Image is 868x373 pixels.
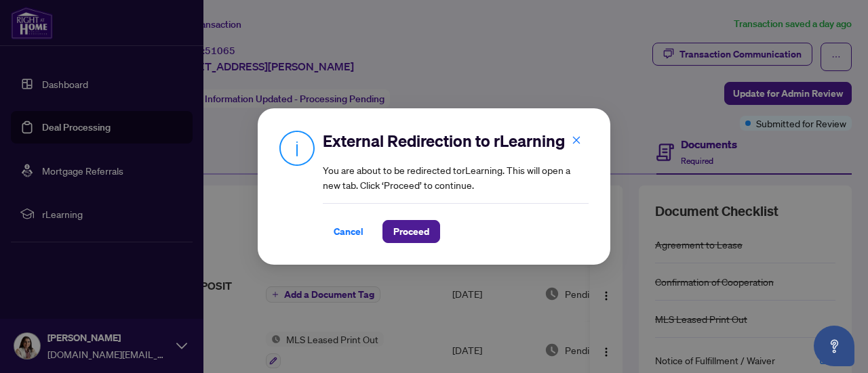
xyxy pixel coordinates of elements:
[334,221,363,242] span: Cancel
[572,135,581,145] span: close
[323,130,589,152] h2: External Redirection to rLearning
[323,220,374,243] button: Cancel
[393,221,429,242] span: Proceed
[382,220,440,243] button: Proceed
[814,326,854,366] button: Open asap
[323,130,589,243] div: You are about to be redirected to rLearning . This will open a new tab. Click ‘Proceed’ to continue.
[279,130,315,166] img: Info Icon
